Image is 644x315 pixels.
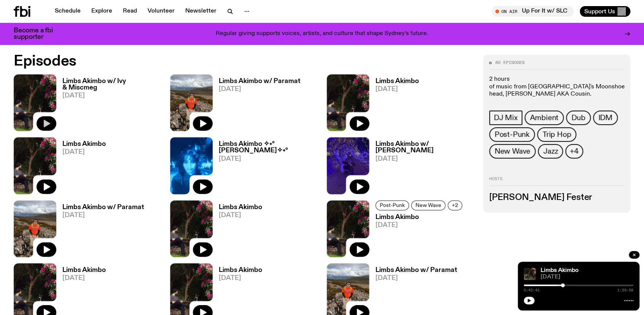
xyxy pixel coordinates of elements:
[524,288,540,292] span: 0:42:41
[375,214,464,221] h3: Limbs Akimbo
[598,114,612,122] span: IDM
[327,200,369,257] img: Jackson sits at an outdoor table, legs crossed and gazing at a black and brown dog also sitting a...
[213,141,317,194] a: Limbs Akimbo ✧˖°[PERSON_NAME]✧˖°[DATE]
[375,275,457,281] span: [DATE]
[489,193,624,202] h3: [PERSON_NAME] Fester
[489,127,535,142] a: Post-Punk
[593,110,618,125] a: IDM
[375,156,474,162] span: [DATE]
[570,147,579,155] span: +4
[14,74,56,131] img: Jackson sits at an outdoor table, legs crossed and gazing at a black and brown dog also sitting a...
[143,6,179,17] a: Volunteer
[489,110,522,125] a: DJ Mix
[415,202,441,208] span: New Wave
[219,204,262,211] h3: Limbs Akimbo
[380,202,405,208] span: Post-Punk
[369,78,419,131] a: Limbs Akimbo[DATE]
[375,141,474,154] h3: Limbs Akimbo w/ [PERSON_NAME]
[525,110,564,125] a: Ambient
[494,114,518,122] span: DJ Mix
[489,144,536,158] a: New Wave
[14,54,422,68] h2: Episodes
[571,114,585,122] span: Dub
[50,6,85,17] a: Schedule
[375,86,419,93] span: [DATE]
[62,204,144,211] h3: Limbs Akimbo w/ Paramat
[213,204,262,257] a: Limbs Akimbo[DATE]
[62,149,106,155] span: [DATE]
[617,288,633,292] span: 1:59:58
[543,147,558,155] span: Jazz
[62,267,106,273] h3: Limbs Akimbo
[541,274,633,280] span: [DATE]
[14,137,56,194] img: Jackson sits at an outdoor table, legs crossed and gazing at a black and brown dog also sitting a...
[369,141,474,194] a: Limbs Akimbo w/ [PERSON_NAME][DATE]
[542,130,571,139] span: Trip Hop
[538,144,563,158] a: Jazz
[219,212,262,219] span: [DATE]
[62,78,161,91] h3: Limbs Akimbo w/ Ivy & Miscmeg
[565,144,583,158] button: +4
[62,275,106,281] span: [DATE]
[219,275,262,281] span: [DATE]
[375,78,419,85] h3: Limbs Akimbo
[118,6,142,17] a: Read
[219,267,262,273] h3: Limbs Akimbo
[489,177,624,186] h2: Hosts
[181,6,221,17] a: Newsletter
[584,8,615,15] span: Support Us
[452,202,458,208] span: +2
[87,6,117,17] a: Explore
[566,110,590,125] a: Dub
[375,222,464,229] span: [DATE]
[537,127,576,142] a: Trip Hop
[56,204,144,257] a: Limbs Akimbo w/ Paramat[DATE]
[62,141,106,147] h3: Limbs Akimbo
[62,93,161,99] span: [DATE]
[219,141,317,154] h3: Limbs Akimbo ✧˖°[PERSON_NAME]✧˖°
[580,6,630,17] button: Support Us
[524,268,536,280] img: Jackson sits at an outdoor table, legs crossed and gazing at a black and brown dog also sitting a...
[489,76,624,98] p: 2 hours of music from [GEOGRAPHIC_DATA]'s Moonshoe Label head, [PERSON_NAME] AKA Cousin.
[375,200,409,210] a: Post-Punk
[369,214,464,257] a: Limbs Akimbo[DATE]
[448,200,462,210] button: +2
[495,147,530,155] span: New Wave
[56,78,161,131] a: Limbs Akimbo w/ Ivy & Miscmeg[DATE]
[219,156,317,162] span: [DATE]
[170,200,213,257] img: Jackson sits at an outdoor table, legs crossed and gazing at a black and brown dog also sitting a...
[375,267,457,273] h3: Limbs Akimbo w/ Paramat
[491,6,574,17] button: On AirUp For It w/ SLC
[213,78,301,131] a: Limbs Akimbo w/ Paramat[DATE]
[14,27,62,40] h3: Become a fbi supporter
[411,200,445,210] a: New Wave
[219,78,301,85] h3: Limbs Akimbo w/ Paramat
[495,130,530,139] span: Post-Punk
[495,61,525,65] span: 86 episodes
[216,30,428,37] p: Regular giving supports voices, artists, and culture that shape Sydney’s future.
[530,114,559,122] span: Ambient
[56,141,106,194] a: Limbs Akimbo[DATE]
[219,86,301,93] span: [DATE]
[541,267,579,273] a: Limbs Akimbo
[62,212,144,219] span: [DATE]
